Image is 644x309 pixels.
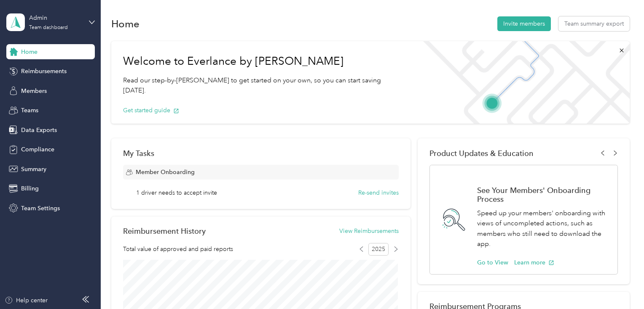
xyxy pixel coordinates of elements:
[123,75,403,96] p: Read our step-by-[PERSON_NAME] to get started on your own, so you can start saving [DATE].
[123,55,403,68] h1: Welcome to Everlance by [PERSON_NAME]
[415,41,629,124] img: Welcome to everlance
[111,19,140,28] h1: Home
[123,227,206,235] h2: Reimbursement History
[477,208,608,249] p: Speed up your members' onboarding with views of uncompleted actions, such as members who still ne...
[123,149,399,158] div: My Tasks
[21,87,47,95] span: Members
[497,16,551,31] button: Invite members
[358,188,399,197] button: Re-send invites
[368,243,389,256] span: 2025
[123,245,233,254] span: Total value of approved and paid reports
[21,165,46,174] span: Summary
[429,149,534,158] span: Product Updates & Education
[597,262,644,309] iframe: Everlance-gr Chat Button Frame
[477,186,608,203] h1: See Your Members' Onboarding Process
[21,145,54,154] span: Compliance
[136,188,217,197] span: 1 driver needs to accept invite
[29,25,68,30] div: Team dashboard
[514,258,554,267] button: Learn more
[5,296,48,305] button: Help center
[21,67,67,76] span: Reimbursements
[21,204,60,213] span: Team Settings
[21,126,57,135] span: Data Exports
[477,258,508,267] button: Go to View
[29,13,82,22] div: Admin
[21,106,38,115] span: Teams
[21,184,39,193] span: Billing
[136,168,195,177] span: Member Onboarding
[123,106,179,115] button: Get started guide
[339,227,399,235] button: View Reimbursements
[558,16,630,31] button: Team summary export
[21,48,38,56] span: Home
